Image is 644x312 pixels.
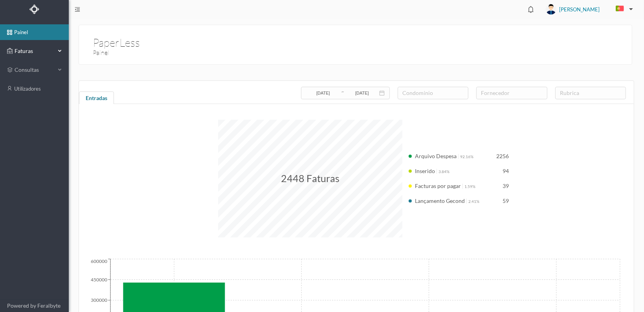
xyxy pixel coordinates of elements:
span: 92.16% [460,154,473,159]
input: Data final [345,89,380,97]
img: Logo [29,4,39,14]
span: 59 [503,197,509,204]
span: 1.59% [464,184,475,189]
span: Arquivo Despesa [415,153,457,159]
span: 39 [503,182,509,189]
tspan: 450000 [91,276,107,282]
input: Data inicial [306,89,341,97]
div: condomínio [402,89,460,97]
h1: PaperLess [93,34,140,37]
span: Facturas por pagar [415,182,461,189]
button: PT [609,3,636,15]
span: Inserido [415,168,435,174]
i: icon: calendar [379,90,385,96]
i: icon: menu-fold [75,7,80,12]
span: Lançamento Gecond [415,197,465,204]
span: 2256 [496,153,509,159]
div: fornecedor [481,89,539,97]
span: 2.41% [468,199,479,204]
span: 2448 Faturas [281,172,339,184]
img: user_titan3.af2715ee.jpg [546,4,556,15]
span: consultas [15,66,54,74]
tspan: 600000 [91,258,107,264]
h3: Painel [93,48,360,58]
div: Entradas [79,91,114,107]
i: icon: bell [526,4,536,15]
div: rubrica [560,89,618,97]
span: Faturas [13,47,56,55]
tspan: 300000 [91,297,107,303]
span: 3.84% [439,169,450,174]
span: 94 [503,168,509,174]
